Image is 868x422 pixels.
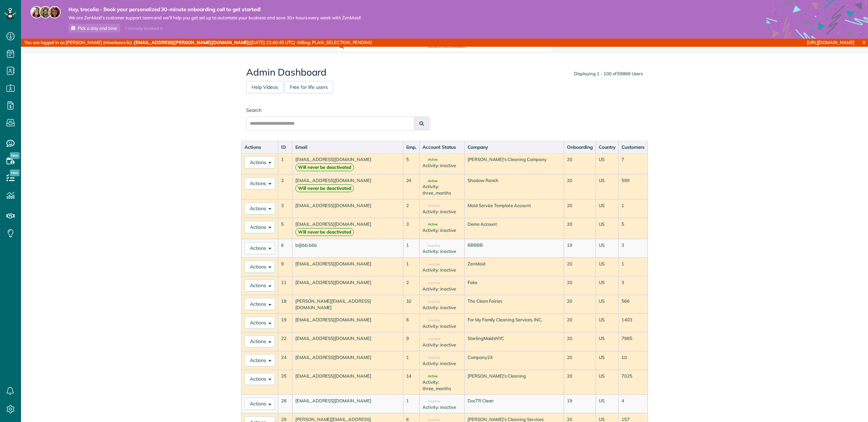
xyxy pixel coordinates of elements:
[292,276,403,295] td: [EMAIL_ADDRESS][DOMAIN_NAME]
[278,174,292,199] td: 2
[422,304,461,311] div: Activity: inactive
[422,183,461,196] div: Activity: three_months
[465,218,564,239] td: Demo Account
[564,351,596,370] td: 20
[278,153,292,174] td: 1
[292,218,403,239] td: [EMAIL_ADDRESS][DOMAIN_NAME]
[465,314,564,332] td: For My Family Cleaning Services, INC.
[599,144,616,150] div: Country
[564,174,596,199] td: 20
[244,398,275,410] button: Actions
[564,218,596,239] td: 20
[278,258,292,276] td: 9
[10,152,20,159] span: New
[618,199,648,218] td: 1
[618,153,648,174] td: 7
[465,395,564,413] td: DocTR Clean
[465,370,564,395] td: [PERSON_NAME]'s Cleaning
[403,332,420,351] td: 9
[618,276,648,295] td: 3
[292,258,403,276] td: [EMAIL_ADDRESS][DOMAIN_NAME]
[596,370,619,395] td: US
[618,332,648,351] td: 7985
[618,174,648,199] td: 599
[596,239,619,258] td: US
[278,332,292,351] td: 22
[422,281,440,285] span: Inactive
[564,395,596,413] td: 19
[292,199,403,218] td: [EMAIL_ADDRESS][DOMAIN_NAME]
[244,242,275,254] button: Actions
[564,332,596,351] td: 20
[292,351,403,370] td: [EMAIL_ADDRESS][DOMAIN_NAME]
[618,239,648,258] td: 3
[278,218,292,239] td: 5
[292,174,403,199] td: [EMAIL_ADDRESS][DOMAIN_NAME]
[465,351,564,370] td: Company24
[596,218,619,239] td: US
[596,332,619,351] td: US
[246,81,283,93] a: Help Videos
[48,6,61,18] img: michelle-19f622bdf1676172e81f8f8fba1fb50e276960ebfe0243fe18214015130c80e4.jpg
[422,360,461,367] div: Activity: inactive
[295,184,354,192] strong: Will never be deactivated
[422,337,440,341] span: Inactive
[292,153,403,174] td: [EMAIL_ADDRESS][DOMAIN_NAME]
[860,39,868,46] a: X
[422,300,440,303] span: Inactive
[278,276,292,295] td: 11
[564,199,596,218] td: 20
[596,153,619,174] td: US
[244,279,275,292] button: Actions
[244,354,275,366] button: Actions
[121,24,166,33] div: I already booked it
[403,314,420,332] td: 6
[246,67,643,78] h2: Admin Dashboard
[564,370,596,395] td: 20
[422,227,461,234] div: Activity: inactive
[244,261,275,273] button: Actions
[465,276,564,295] td: Fake
[807,40,854,45] a: [URL][DOMAIN_NAME]
[244,156,275,168] button: Actions
[422,158,437,161] span: Active
[403,370,420,395] td: 14
[31,6,43,18] img: maria-72a9807cf96188c08ef61303f053569d2e2a8a1cde33d635c8a3ac13582a053d.jpg
[422,286,461,292] div: Activity: inactive
[244,317,275,329] button: Actions
[422,342,461,348] div: Activity: inactive
[567,144,593,150] div: Onboarding
[281,144,289,150] div: ID
[564,295,596,314] td: 20
[403,153,420,174] td: 5
[403,351,420,370] td: 1
[406,144,417,150] div: Emp.
[244,335,275,347] button: Actions
[68,15,361,21] span: We are ZenMaid’s customer support team and we’ll help you get set up to automate your business an...
[596,395,619,413] td: US
[295,228,354,236] strong: Will never be deactivated
[465,153,564,174] td: [PERSON_NAME]'s Cleaning Company
[295,163,354,171] strong: Will never be deactivated
[465,174,564,199] td: Shadow Ranch
[292,332,403,351] td: [EMAIL_ADDRESS][DOMAIN_NAME]
[422,418,440,422] span: Inactive
[244,373,275,385] button: Actions
[422,144,461,150] div: Account Status
[403,258,420,276] td: 1
[403,295,420,314] td: 10
[278,370,292,395] td: 25
[422,404,461,410] div: Activity: inactive
[596,258,619,276] td: US
[403,174,420,199] td: 24
[465,239,564,258] td: BBBBB
[244,202,275,215] button: Actions
[596,276,619,295] td: US
[465,199,564,218] td: Maid Service Template Account
[618,295,648,314] td: 566
[574,71,643,77] div: Displaying 1 - 100 of 59866 Users
[244,177,275,189] button: Actions
[468,144,561,150] div: Company
[244,144,275,150] div: Actions
[39,6,52,18] img: jorge-587dff0eeaa6aab1f244e6dc62b8924c3b6ad411094392a53c71c6c4a576187d.jpg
